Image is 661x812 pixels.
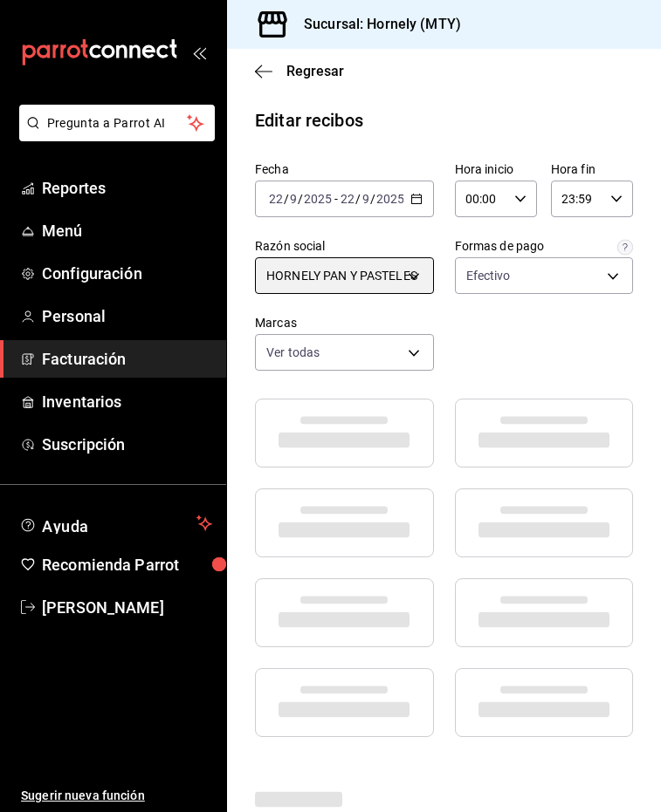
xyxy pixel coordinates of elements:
span: Facturación [42,347,212,371]
svg: Solo se mostrarán las órdenes que fueron pagadas exclusivamente con las formas de pago selecciona... [617,240,633,256]
span: - [334,192,338,206]
label: Hora inicio [455,163,537,175]
button: Pregunta a Parrot AI [19,105,215,141]
div: Editar recibos [255,107,363,133]
span: Efectivo [466,267,511,284]
span: Suscripción [42,433,212,456]
input: -- [268,192,284,206]
span: Sugerir nueva función [21,787,212,805]
span: Pregunta a Parrot AI [47,114,188,133]
span: Recomienda Parrot [42,553,212,577]
h3: Sucursal: Hornely (MTY) [290,14,461,35]
input: -- [361,192,370,206]
input: -- [340,192,355,206]
input: ---- [375,192,405,206]
span: / [298,192,303,206]
input: -- [289,192,298,206]
label: Marcas [255,317,434,329]
span: Ayuda [42,513,189,534]
span: Configuración [42,262,212,285]
span: Reportes [42,176,212,200]
a: Pregunta a Parrot AI [12,126,215,145]
label: Hora fin [551,163,633,175]
span: Menú [42,219,212,242]
span: / [284,192,289,206]
span: Ver todas [266,344,320,361]
button: Regresar [255,63,344,79]
button: open_drawer_menu [192,45,206,59]
label: Razón social [255,240,434,252]
span: Personal [42,304,212,328]
span: / [355,192,361,206]
div: Formas de pago [455,240,545,252]
span: / [370,192,375,206]
span: [PERSON_NAME] [42,596,212,619]
input: ---- [303,192,333,206]
span: Regresar [286,63,344,79]
label: Fecha [255,163,434,175]
div: HORNELY PAN Y PASTELES [255,257,434,294]
span: Inventarios [42,390,212,413]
